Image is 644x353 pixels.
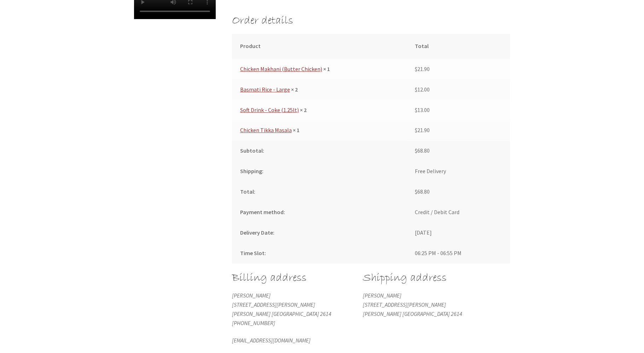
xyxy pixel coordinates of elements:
[415,188,417,195] span: $
[232,202,407,223] th: Payment method:
[300,106,307,113] strong: × 2
[232,243,407,264] th: Time Slot:
[240,86,290,93] a: Basmati Rice - Large
[232,223,407,243] th: Delivery Date:
[240,106,299,113] a: Soft Drink - Coke (1.25lt)
[232,291,347,345] address: [PERSON_NAME] [STREET_ADDRESS][PERSON_NAME] [PERSON_NAME] [GEOGRAPHIC_DATA] 2614
[232,336,347,345] p: [EMAIL_ADDRESS][DOMAIN_NAME]
[407,34,510,59] th: Total
[415,106,430,113] bdi: 13.00
[232,161,407,182] th: Shipping:
[407,202,510,223] td: Credit / Debit Card
[291,86,298,93] strong: × 2
[232,319,347,328] p: [PHONE_NUMBER]
[415,127,430,134] bdi: 21.90
[415,86,417,93] span: $
[415,106,417,113] span: $
[232,141,407,161] th: Subtotal:
[415,65,417,72] span: $
[240,127,292,134] a: Chicken Tikka Masala
[363,271,510,285] h2: Shipping address
[232,271,347,285] h2: Billing address
[232,182,407,202] th: Total:
[323,65,330,72] strong: × 1
[293,127,300,134] strong: × 1
[415,147,430,154] span: 68.80
[407,223,510,243] td: [DATE]
[407,161,510,182] td: Free Delivery
[415,147,417,154] span: $
[363,291,510,319] address: [PERSON_NAME] [STREET_ADDRESS][PERSON_NAME] [PERSON_NAME] [GEOGRAPHIC_DATA] 2614
[407,243,510,264] td: 06:25 PM - 06:55 PM
[415,127,417,134] span: $
[415,86,430,93] bdi: 12.00
[232,14,510,28] h2: Order details
[232,34,407,59] th: Product
[240,65,322,72] a: Chicken Makhani (Butter Chicken)
[415,65,430,72] bdi: 21.90
[415,188,430,195] span: 68.80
